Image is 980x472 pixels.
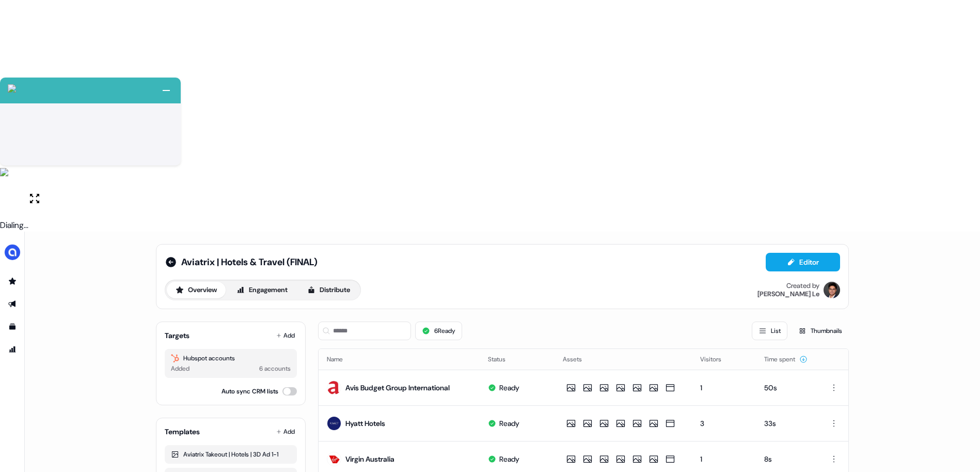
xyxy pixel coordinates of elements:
div: Targets [165,330,189,341]
div: 3 [700,418,748,429]
div: Aviatrix Takeout | Hotels | 3D Ad 1-1 [171,449,291,460]
a: Go to templates [4,318,21,335]
a: Go to attribution [4,341,21,358]
button: Distribute [298,282,359,298]
img: callcloud-icon-white-35.svg [8,84,16,93]
button: Status [488,350,518,369]
div: 50s [764,383,810,393]
div: [PERSON_NAME] Le [757,290,819,298]
button: Thumbnails [792,322,849,340]
a: Go to prospects [4,273,21,290]
th: Assets [555,349,692,370]
div: Ready [499,454,519,464]
button: Engagement [228,282,296,298]
a: Go to outbound experience [4,296,21,312]
button: Visitors [700,350,734,369]
div: Virgin Australia [345,454,394,464]
a: Editor [766,258,840,269]
img: Hugh [824,282,840,298]
div: Ready [499,418,519,429]
button: Add [274,328,297,343]
div: Avis Budget Group International [345,383,450,393]
button: Name [327,350,355,369]
button: 6Ready [415,322,462,340]
div: Ready [499,383,519,393]
div: 8s [764,454,810,464]
button: Time spent [764,350,808,369]
div: 33s [764,418,810,429]
div: Created by [786,282,819,290]
div: 1 [700,454,748,464]
div: Hyatt Hotels [345,418,385,429]
span: Aviatrix | Hotels & Travel (FINAL) [181,256,318,268]
button: Overview [167,282,226,298]
button: List [752,322,787,340]
div: Added [171,363,189,374]
div: Hubspot accounts [171,353,291,363]
label: Auto sync CRM lists [222,386,278,397]
button: Editor [766,253,840,271]
div: Templates [165,427,200,437]
button: Add [274,424,297,439]
div: 6 accounts [259,363,291,374]
div: 1 [700,383,748,393]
